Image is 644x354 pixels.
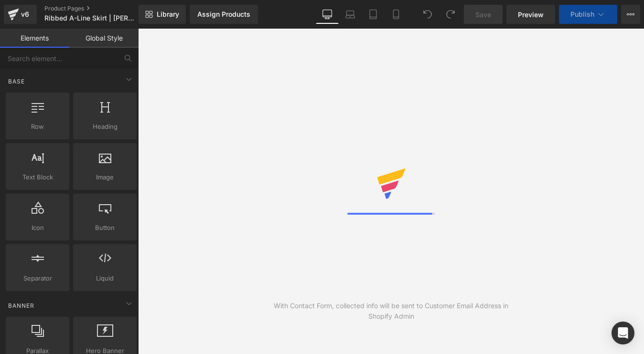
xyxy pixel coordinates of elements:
[441,5,460,24] button: Redo
[157,10,179,19] span: Library
[9,122,66,132] span: Row
[518,10,544,20] span: Preview
[9,273,66,283] span: Separator
[197,10,250,18] div: Assign Products
[265,301,518,322] div: With Contact Form, collected info will be sent to Customer Email Address in Shopify Admin
[76,122,134,132] span: Heading
[44,14,136,22] span: Ribbed A-Line Skirt | [PERSON_NAME]
[339,5,362,24] a: Laptop
[559,5,617,24] button: Publish
[139,5,186,24] a: New Library
[9,223,66,233] span: Icon
[621,5,640,24] button: More
[19,8,31,21] div: v6
[4,5,37,24] a: v6
[76,273,134,283] span: Liquid
[570,10,594,18] span: Publish
[506,5,555,24] a: Preview
[362,5,385,24] a: Tablet
[69,29,139,48] a: Global Style
[76,223,134,233] span: Button
[385,5,408,24] a: Mobile
[9,172,66,182] span: Text Block
[475,10,491,20] span: Save
[612,322,634,344] div: Open Intercom Messenger
[316,5,339,24] a: Desktop
[76,172,134,182] span: Image
[7,301,35,310] span: Banner
[418,5,437,24] button: Undo
[44,5,154,12] a: Product Pages
[7,77,26,86] span: Base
